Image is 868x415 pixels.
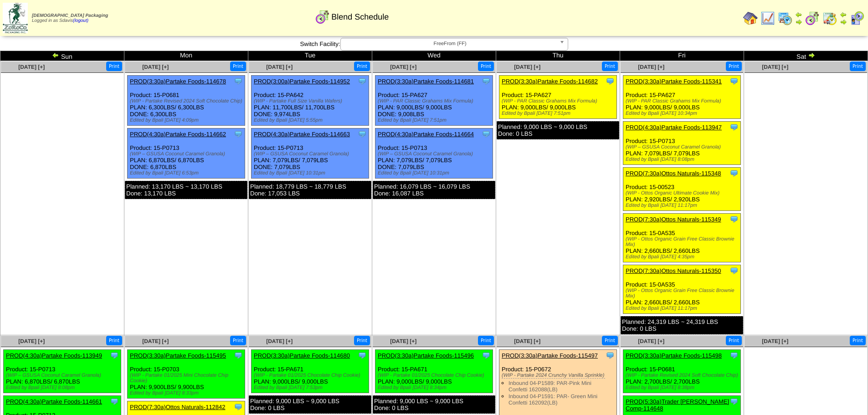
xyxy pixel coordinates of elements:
button: Print [354,336,370,345]
img: Tooltip [234,77,243,86]
td: Sun [0,51,124,61]
div: (WIP - Partake Revised 2024 Soft Chocolate Chip) [626,373,740,378]
a: PROD(3:30a)Partake Foods-114678 [130,78,226,85]
div: Product: 15-PA671 PLAN: 9,000LBS / 9,000LBS [375,350,493,393]
div: Product: 15-P0713 PLAN: 7,079LBS / 7,079LBS [623,122,741,165]
button: Print [106,336,122,345]
span: FreeFrom (FF) [344,38,556,49]
a: [DATE] [+] [762,338,788,344]
div: (WIP – GSUSA Coconut Caramel Granola) [254,151,369,157]
div: (WIP - Ottos Organic Grain Free Classic Brownie Mix) [626,288,740,299]
button: Print [850,336,866,345]
a: [DATE] [+] [142,338,169,344]
button: Print [726,61,742,71]
div: Planned: 16,079 LBS ~ 16,079 LBS Done: 16,087 LBS [373,181,495,199]
a: PROD(3:00a)Partake Foods-114952 [254,78,350,85]
img: calendarcustomer.gif [850,11,864,26]
div: Edited by Bpali [DATE] 11:17pm [626,203,740,208]
td: Mon [124,51,248,61]
div: Edited by Bpali [DATE] 10:31pm [378,170,493,176]
a: PROD(3:30a)Partake Foods-115496 [378,352,474,359]
img: Tooltip [729,77,739,86]
img: Tooltip [729,397,739,406]
a: PROD(3:30a)Partake Foods-114680 [254,352,350,359]
button: Print [478,61,494,71]
div: (WIP – GSUSA Coconut Caramel Granola) [130,151,245,157]
img: arrowright.gif [808,51,815,59]
span: Logged in as Sdavis [32,13,108,23]
div: (WIP - Partake 01/2025 Chocolate Chip Cookie) [254,373,369,378]
span: Blend Schedule [331,12,389,22]
img: Tooltip [110,397,119,406]
div: (WIP - Ottos Organic Ultimate Cookie Mix) [626,190,740,196]
div: Product: 15-0A535 PLAN: 2,660LBS / 2,660LBS [623,265,741,314]
img: calendarblend.gif [805,11,820,26]
a: [DATE] [+] [18,64,45,70]
div: (WIP - Partake Revised 2024 Soft Chocolate Chip) [130,98,245,104]
span: [DATE] [+] [142,64,169,70]
td: Sat [744,51,868,61]
img: Tooltip [358,351,367,360]
div: Edited by Bpali [DATE] 7:51pm [378,118,493,123]
div: Planned: 13,170 LBS ~ 13,170 LBS Done: 13,170 LBS [125,181,247,199]
div: (WIP - PAR Classic Grahams Mix Formula) [378,98,493,104]
img: arrowleft.gif [795,11,802,18]
span: [DEMOGRAPHIC_DATA] Packaging [32,13,108,18]
img: arrowleft.gif [840,11,847,18]
a: [DATE] [+] [638,338,664,344]
div: Planned: 24,319 LBS ~ 24,319 LBS Done: 0 LBS [621,316,743,334]
a: [DATE] [+] [514,64,540,70]
img: calendarblend.gif [315,10,330,24]
a: [DATE] [+] [762,64,788,70]
span: [DATE] [+] [266,338,293,344]
img: arrowright.gif [795,18,802,26]
img: Tooltip [729,169,739,178]
img: Tooltip [729,123,739,132]
div: Edited by Bpali [DATE] 4:35pm [626,254,740,260]
div: (WIP - Partake 01/2025 Chocolate Chip Cookie) [378,373,493,378]
button: Print [106,61,122,71]
div: Planned: 9,000 LBS ~ 9,000 LBS Done: 0 LBS [373,395,495,414]
td: Tue [248,51,372,61]
div: Product: 15-P0703 PLAN: 9,900LBS / 9,900LBS [128,350,245,399]
img: Tooltip [234,129,243,138]
div: (WIP - PAR Classic Grahams Mix Formula) [502,98,616,104]
div: Product: 15-PA627 PLAN: 9,000LBS / 9,000LBS DONE: 9,008LBS [375,76,493,126]
a: [DATE] [+] [390,64,416,70]
div: (WIP - Partake 2024 Crunchy Vanilla Sprinkle) [502,373,616,378]
a: PROD(7:30a)Ottos Naturals-115348 [626,170,721,177]
a: [DATE] [+] [514,338,540,344]
img: Tooltip [482,351,491,360]
img: line_graph.gif [760,11,775,26]
div: Edited by Bpali [DATE] 4:09pm [130,118,245,123]
div: Edited by Bpali [DATE] 8:08pm [6,385,121,390]
button: Print [230,336,246,345]
div: Product: 15-PA627 PLAN: 9,000LBS / 9,000LBS [623,76,741,119]
div: Product: 15-P0681 PLAN: 6,300LBS / 6,300LBS DONE: 6,300LBS [128,76,245,126]
span: [DATE] [+] [638,64,664,70]
a: PROD(5:30a)Trader [PERSON_NAME] Comp-114648 [626,398,729,412]
span: [DATE] [+] [390,338,416,344]
div: Edited by Bpali [DATE] 7:51pm [502,111,616,116]
img: calendarinout.gif [822,11,837,26]
a: PROD(3:30a)Partake Foods-115495 [130,352,226,359]
a: PROD(7:30a)Ottos Naturals-112842 [130,404,226,410]
div: Edited by Bpali [DATE] 8:38pm [626,385,740,390]
div: Planned: 9,000 LBS ~ 9,000 LBS Done: 0 LBS [249,395,371,414]
div: Product: 15-P0713 PLAN: 6,870LBS / 6,870LBS DONE: 6,870LBS [128,128,245,179]
img: zoroco-logo-small.webp [3,3,28,33]
a: PROD(4:30a)Partake Foods-114662 [130,131,226,138]
a: PROD(3:30a)Partake Foods-115341 [626,78,722,85]
img: Tooltip [729,266,739,275]
img: Tooltip [729,215,739,224]
div: Product: 15-00523 PLAN: 2,920LBS / 2,920LBS [623,168,741,211]
a: (logout) [73,18,88,23]
a: PROD(3:30a)Partake Foods-114682 [502,78,598,85]
a: Inbound 04-P1591: PAR- Green Mini Confetti 162092(LB) [508,393,597,406]
div: Edited by Bpali [DATE] 8:33pm [130,390,245,396]
a: PROD(4:30a)Partake Foods-114664 [378,131,474,138]
div: Planned: 18,779 LBS ~ 18,779 LBS Done: 17,053 LBS [249,181,371,199]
